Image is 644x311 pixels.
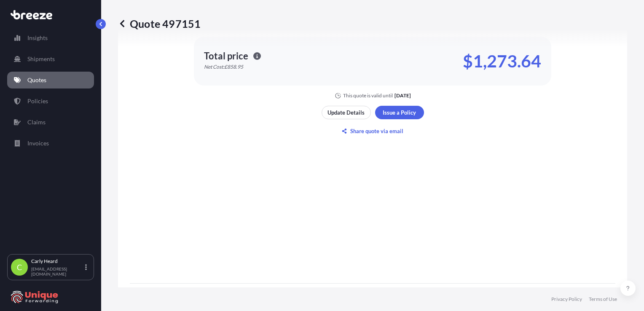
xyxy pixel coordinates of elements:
[375,106,424,119] button: Issue a Policy
[7,51,94,67] a: Shipments
[27,118,46,126] p: Claims
[31,258,83,265] p: Carly Heard
[27,76,46,84] p: Quotes
[394,92,411,99] p: [DATE]
[27,34,48,42] p: Insights
[17,263,22,271] span: C
[7,93,94,110] a: Policies
[322,124,424,138] button: Share quote via email
[322,106,371,119] button: Update Details
[7,114,94,131] a: Claims
[27,97,48,105] p: Policies
[204,52,248,60] p: Total price
[27,139,49,147] p: Invoices
[118,17,201,30] p: Quote 497151
[27,55,55,63] p: Shipments
[463,54,541,68] p: $1,273.64
[7,135,94,152] a: Invoices
[383,108,416,117] p: Issue a Policy
[31,266,83,276] p: [EMAIL_ADDRESS][DOMAIN_NAME]
[204,64,243,70] p: Net Cost: £858.95
[7,72,94,88] a: Quotes
[589,296,617,303] a: Terms of Use
[551,296,582,303] a: Privacy Policy
[327,108,365,117] p: Update Details
[350,127,403,135] p: Share quote via email
[343,92,393,99] p: This quote is valid until
[140,287,605,307] div: Main Exclusions
[11,290,59,304] img: organization-logo
[7,29,94,46] a: Insights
